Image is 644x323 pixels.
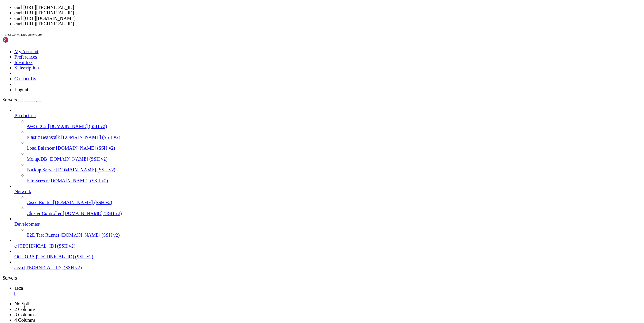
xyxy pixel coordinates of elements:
span: │ [157,8,159,12]
a: 4 Columns [14,318,36,323]
span: │ [53,18,56,23]
img: Shellngn [2,37,37,43]
span: │ [114,23,116,28]
span: │ [63,23,65,28]
span: │ [101,23,104,28]
span: 9|turnstil | [2,120,31,125]
span: │ [135,8,138,12]
span: │ [167,74,169,79]
span: [DOMAIN_NAME] (SSH v2) [56,167,116,172]
span: │ [2,69,5,74]
span: │ [14,23,17,28]
span: fork [58,18,68,23]
li: MongoDB [DOMAIN_NAME] (SSH v2) [27,151,642,162]
a: File Server [DOMAIN_NAME] (SSH v2) [27,178,642,184]
span: │ [150,74,152,79]
span: online [118,23,133,28]
x-row: File "/usr/lib/python3.12/asyncio/base_subprocess.py", line 104, in close [2,208,565,213]
span: 9|turnstil | [2,192,31,197]
span: disabled [176,69,196,74]
a: Identities [14,60,33,65]
span: 9|turnstil | [2,146,31,151]
span: 2 [7,69,10,74]
span: │ [65,8,68,12]
span: Elastic Beanstalk [27,135,60,140]
x-row: python3 default N/A 19550 9D 4 0% 70.3mb [2,23,565,28]
li: Elastic Beanstalk [DOMAIN_NAME] (SSH v2) [27,129,642,140]
a: Development [14,222,642,227]
span: ↺ [106,8,109,12]
x-row: * Serving Quart app 'turnstile' [2,141,565,146]
span: │ [133,69,135,74]
span: │ [14,18,17,23]
span: 9|turnstil | [2,115,31,120]
span: │ [43,69,46,74]
span: cpu [128,8,135,12]
span: │ [10,8,12,12]
li: ОСНОВА [TECHNICAL_ID] (SSH v2) [14,249,642,260]
span: │ [46,59,48,64]
span: │ [65,59,68,64]
a: Cisco Router [DOMAIN_NAME] (SSH v2) [27,200,642,205]
span: name [12,8,22,12]
span: │ [14,69,17,74]
li: Cisco Router [DOMAIN_NAME] (SSH v2) [27,194,642,205]
span: │ [101,74,104,79]
span: │ [186,79,188,84]
x-row: [09:28:39] [ ] -> Browser 1 initialized successfully [2,126,565,131]
a: aeza [TECHNICAL_ID] (SSH v2) [14,265,642,270]
span: fork [58,69,68,74]
x-row: * Debug mode: False [2,146,565,151]
span: │ [77,18,80,23]
span: online [126,79,140,84]
li: curl [URL][DOMAIN_NAME] [14,16,642,21]
span: namespace [24,8,46,12]
span: 9|turnstil | [2,172,31,177]
span: │ [157,18,159,23]
span: INFO [60,161,70,166]
a: Servers [2,97,41,102]
x-row: [09:28:38] [ ] -> Starting browser initialization [2,120,565,126]
span: Load Balancer [27,146,55,151]
span: mem [138,59,145,64]
span: Development [14,222,40,227]
span: Cluster Controller [27,211,62,216]
span: │ [2,23,5,28]
span: root [176,79,186,84]
x-row: root@homelyflesh:~# pm2 start /usr/bin/python3 --interpreter=none --name="turnstile" -- /root/clo... [2,33,565,38]
li: Development [14,216,642,238]
span: │ [150,79,152,84]
span: disabled [186,74,205,79]
span: │ [58,79,60,84]
span: [TECHNICAL_ID] (SSH v2) [36,254,93,259]
x-row: [09:28:45] [ ] -> Starting browser initialization [2,161,565,167]
span: 9|turnstil | [2,105,31,110]
span: id [5,59,10,64]
span: │ [133,18,135,23]
a: Logout [14,87,28,92]
span: Production [14,113,36,118]
span: │ [77,59,80,64]
a: AWS EC2 [DOMAIN_NAME] (SSH v2) [27,124,642,129]
span: ↺ [106,59,109,64]
span: 9|turnstil | [2,218,31,223]
li: AWS EC2 [DOMAIN_NAME] (SSH v2) [27,118,642,129]
span: 9|turnstil | [2,161,31,166]
span: │ [2,8,5,12]
x-row: [09:28:45] [ ] -> Browser 1 initialized successfully [2,167,565,172]
span: AWS EC2 [27,124,47,129]
span: │ [208,23,210,28]
span: pid [80,8,87,12]
span: pid [80,59,87,64]
span: │ [2,74,5,79]
span: │ [92,18,94,23]
span: [DOMAIN_NAME] (SSH v2) [49,178,108,183]
x-row: File "/usr/lib/python3.12/asyncio/base_subprocess.py", line 126, in __del__ [2,203,565,208]
span: │ [2,59,5,64]
span: │ [2,18,5,23]
span: │ [39,79,41,84]
span: Backup Server [27,167,55,172]
span: [PM2] [2,43,14,48]
span: Cisco Router [27,200,52,205]
span: │ [22,59,24,64]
